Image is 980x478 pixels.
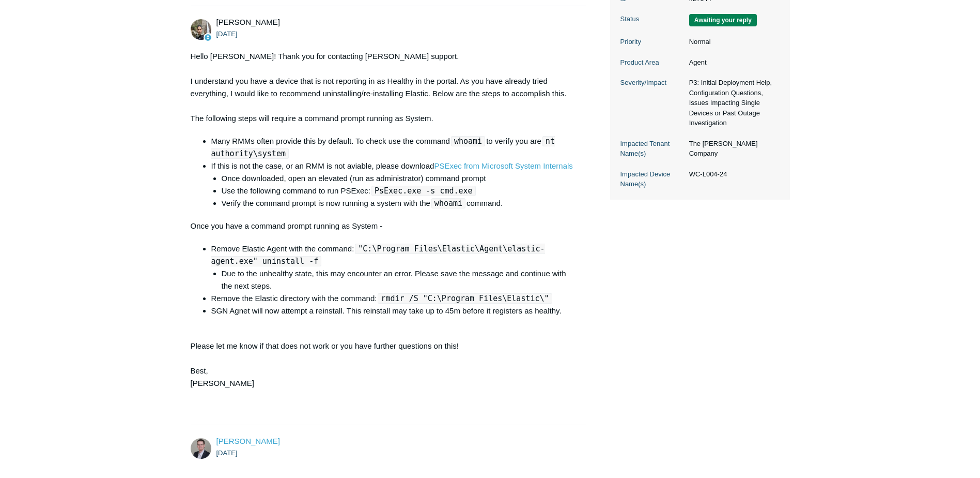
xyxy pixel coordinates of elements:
dt: Product Area [620,57,684,68]
time: 09/09/2025, 09:37 [216,449,238,457]
code: nt authority\system [211,136,555,159]
dd: Normal [684,37,780,47]
li: Once downloaded, open an elevated (run as administrator) command prompt [222,172,576,185]
li: Remove Elastic Agent with the command: [211,243,576,292]
a: PSExec from Microsoft System Internals [434,161,572,170]
dt: Severity/Impact [620,78,684,88]
code: whoami [431,198,465,208]
li: Many RMMs often provide this by default. To check use the command to verify you are [211,135,576,160]
div: Hello [PERSON_NAME]! Thank you for contacting [PERSON_NAME] support. I understand you have a devi... [191,50,576,414]
code: PsExec.exe -s cmd.exe [371,186,476,196]
dd: The [PERSON_NAME] Company [684,139,780,159]
li: SGN Agnet will now attempt a reinstall. This reinstall may take up to 45m before it registers as ... [211,305,576,317]
li: Verify the command prompt is now running a system with the command. [222,197,576,210]
code: rmdir /S "C:\Program Files\Elastic\" [378,293,552,304]
dt: Impacted Tenant Name(s) [620,139,684,159]
dt: Status [620,14,684,24]
span: Michael Tjader [216,18,280,26]
dt: Impacted Device Name(s) [620,169,684,189]
dd: Agent [684,57,780,68]
code: "C:\Program Files\Elastic\Agent\elastic-agent.exe" uninstall -f [211,244,545,266]
li: Due to the unhealthy state, this may encounter an error. Please save the message and continue wit... [222,267,576,292]
a: [PERSON_NAME] [216,437,280,445]
li: If this is not the case, or an RMM is not aviable, please download [211,160,576,210]
li: Use the following command to run PSExec: [222,185,576,197]
span: Thomas Webb [216,437,280,445]
li: Remove the Elastic directory with the command: [211,292,576,305]
time: 09/05/2025, 09:15 [216,30,238,38]
code: whoami [451,136,485,146]
dd: P3: Initial Deployment Help, Configuration Questions, Issues Impacting Single Devices or Past Out... [684,78,780,128]
dd: WC-L004-24 [684,169,780,180]
dt: Priority [620,37,684,47]
span: We are waiting for you to respond [689,14,757,26]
